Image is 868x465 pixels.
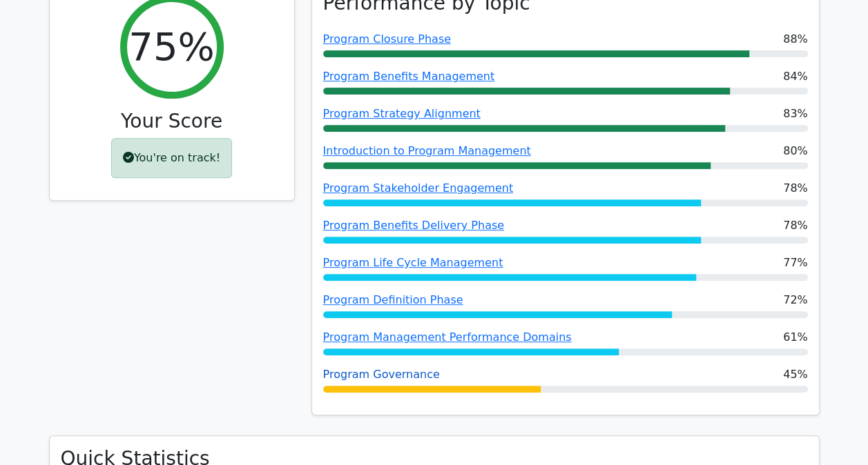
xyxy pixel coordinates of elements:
[323,181,513,195] a: Program Stakeholder Engagement
[61,110,283,133] h3: Your Score
[783,329,808,346] span: 61%
[783,217,808,234] span: 78%
[783,366,808,383] span: 45%
[111,138,232,178] div: You're on track!
[323,107,481,120] a: Program Strategy Alignment
[323,219,504,232] a: Program Benefits Delivery Phase
[783,143,808,159] span: 80%
[323,368,440,381] a: Program Governance
[783,292,808,308] span: 72%
[323,32,451,46] a: Program Closure Phase
[783,31,808,48] span: 88%
[323,293,463,306] a: Program Definition Phase
[783,106,808,122] span: 83%
[323,330,572,344] a: Program Management Performance Domains
[128,23,214,70] h2: 75%
[323,256,503,269] a: Program Life Cycle Management
[783,68,808,85] span: 84%
[323,144,531,157] a: Introduction to Program Management
[783,255,808,271] span: 77%
[783,180,808,197] span: 78%
[323,70,495,83] a: Program Benefits Management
